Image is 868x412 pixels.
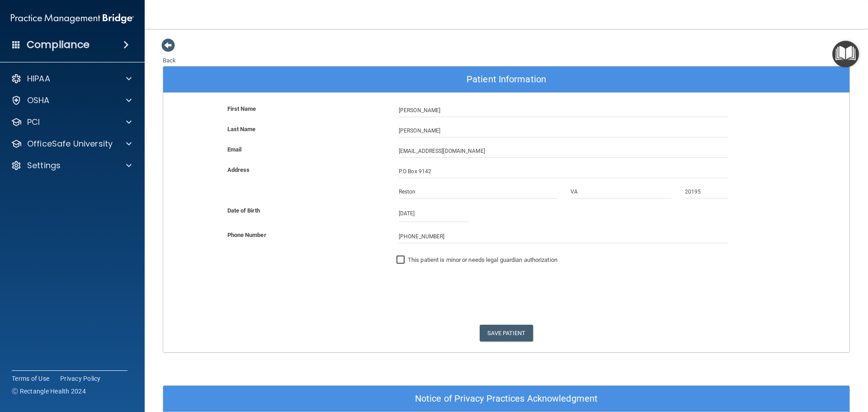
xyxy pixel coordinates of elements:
b: Phone Number [227,232,266,238]
input: mm/dd/yyyy [399,205,469,222]
a: PCI [11,117,132,128]
iframe: Drift Widget Chat Controller [712,348,857,384]
p: OfficeSafe University [27,138,113,149]
p: PCI [27,117,40,128]
button: Open Resource Center [832,41,859,67]
p: OSHA [27,95,50,106]
input: (___) ___-____ [399,230,728,243]
p: HIPAA [27,73,50,84]
b: Last Name [227,126,256,133]
a: Terms of Use [12,374,49,383]
a: OSHA [11,95,132,106]
input: Street Name [399,165,728,178]
label: This patient is minor or needs legal guardian authorization [396,255,557,265]
b: Email [227,146,242,153]
input: This patient is minor or needs legal guardian authorization [396,256,407,264]
b: First Name [227,105,256,112]
p: Settings [27,160,61,171]
a: Privacy Policy [60,374,101,383]
input: Zip Code [685,185,729,199]
input: State [571,185,671,199]
b: Address [227,166,250,173]
h4: Compliance [27,38,90,51]
a: OfficeSafe University [11,138,132,149]
input: City [399,185,557,199]
b: Date of Birth [227,207,260,214]
div: Notice of Privacy Practices Acknowledgment [163,386,849,412]
a: HIPAA [11,73,132,84]
button: Save Patient [480,325,533,341]
a: Back [163,46,176,64]
a: Settings [11,160,132,171]
div: Patient Information [163,66,849,93]
img: PMB logo [11,9,134,28]
span: Ⓒ Rectangle Health 2024 [12,387,86,396]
